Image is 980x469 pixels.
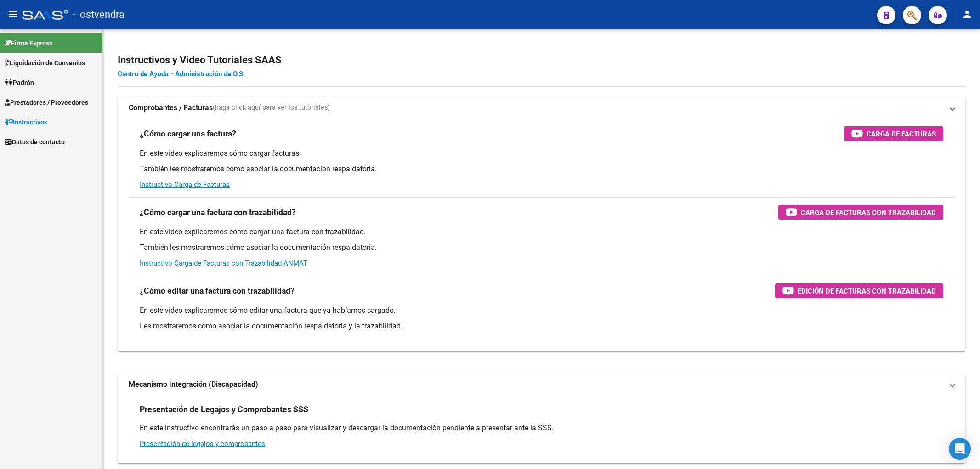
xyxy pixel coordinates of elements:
div: Open Intercom Messenger [949,438,971,460]
span: Instructivos [5,117,47,127]
strong: Mecanismo Integración (Discapacidad) [129,379,258,390]
span: - ostvendra [73,5,125,25]
a: Instructivo Carga de Facturas [140,181,230,189]
strong: Comprobantes / Facturas [129,103,213,113]
a: Centro de Ayuda - Administración de O.S. [118,70,245,78]
mat-icon: menu [7,9,18,20]
p: Les mostraremos cómo asociar la documentación respaldatoria y la trazabilidad. [140,321,943,331]
span: Liquidación de Convenios [5,58,85,68]
span: Firma Express [5,38,52,48]
h3: ¿Cómo cargar una factura con trazabilidad? [140,206,296,219]
mat-expansion-panel-header: Comprobantes / Facturas(haga click aquí para ver los tutoriales) [118,97,965,119]
p: También les mostraremos cómo asociar la documentación respaldatoria. [140,243,943,253]
button: Edición de Facturas con Trazabilidad [775,283,943,298]
p: También les mostraremos cómo asociar la documentación respaldatoria. [140,164,943,174]
a: Presentación de legajos y comprobantes [140,440,265,448]
span: Carga de Facturas [867,128,936,140]
p: En este video explicaremos cómo cargar una factura con trazabilidad. [140,227,943,237]
span: Datos de contacto [5,137,65,147]
span: (haga click aquí para ver los tutoriales) [213,103,330,113]
h3: ¿Cómo editar una factura con trazabilidad? [140,284,295,297]
a: Instructivo Carga de Facturas con Trazabilidad ANMAT [140,259,307,267]
button: Carga de Facturas [844,126,943,141]
p: En este instructivo encontrarás un paso a paso para visualizar y descargar la documentación pendi... [140,423,943,433]
p: En este video explicaremos cómo cargar facturas. [140,148,943,158]
p: En este video explicaremos cómo editar una factura que ya habíamos cargado. [140,305,943,316]
button: Carga de Facturas con Trazabilidad [778,205,943,220]
div: Mecanismo Integración (Discapacidad) [118,396,965,463]
span: Padrón [5,78,34,88]
mat-icon: person [962,9,973,20]
h2: Instructivos y Video Tutoriales SAAS [118,51,965,69]
h3: ¿Cómo cargar una factura? [140,127,236,140]
span: Carga de Facturas con Trazabilidad [801,207,936,218]
h3: Presentación de Legajos y Comprobantes SSS [140,403,308,416]
mat-expansion-panel-header: Mecanismo Integración (Discapacidad) [118,373,965,396]
span: Prestadores / Proveedores [5,97,88,107]
span: Edición de Facturas con Trazabilidad [798,285,936,297]
div: Comprobantes / Facturas(haga click aquí para ver los tutoriales) [118,119,965,351]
